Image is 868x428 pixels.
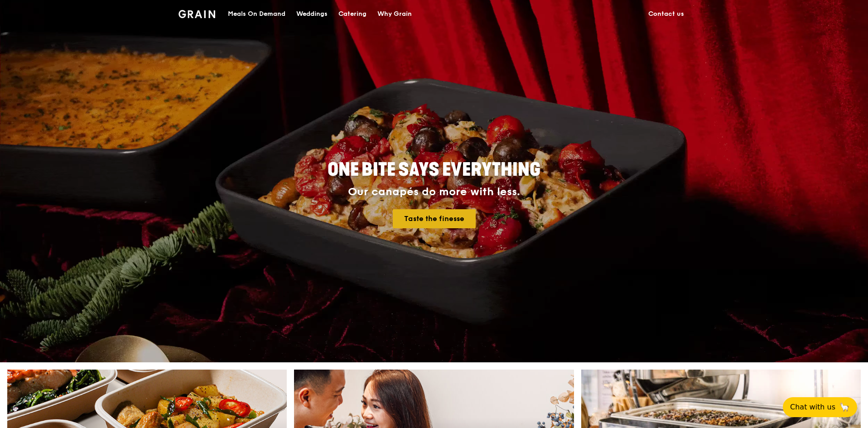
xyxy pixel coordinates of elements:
[333,0,372,28] a: Catering
[839,402,850,413] span: 🦙
[296,0,328,28] div: Weddings
[790,402,835,413] span: Chat with us
[643,0,690,28] a: Contact us
[338,0,366,28] div: Catering
[372,0,417,28] a: Why Grain
[328,159,540,181] span: ONE BITE SAYS EVERYTHING
[271,186,597,198] div: Our canapés do more with less.
[291,0,333,28] a: Weddings
[377,0,412,28] div: Why Grain
[228,0,285,28] div: Meals On Demand
[178,10,215,18] img: Grain
[783,397,857,417] button: Chat with us🦙
[393,209,476,228] a: Taste the finesse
